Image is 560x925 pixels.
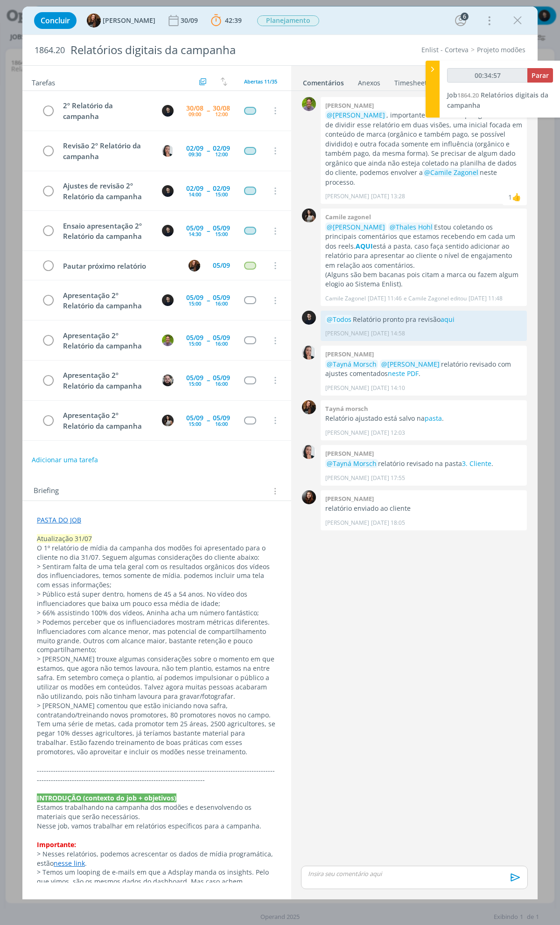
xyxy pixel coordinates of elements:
[257,15,319,26] span: Planejamento
[213,375,230,381] div: 05/09
[213,294,230,301] div: 05/09
[189,192,201,197] div: 14:00
[35,45,65,56] span: 1864.20
[189,301,201,306] div: 15:00
[462,459,491,468] a: 3. Cliente
[358,78,380,88] div: Anexos
[162,415,174,426] img: C
[325,404,368,413] b: Tayná morsch
[453,13,468,28] button: 6
[162,294,174,306] img: C
[457,91,479,99] span: 1864.20
[207,297,210,304] span: --
[532,71,549,80] span: Parar
[356,242,373,250] strong: AQUI
[327,223,385,231] span: @[PERSON_NAME]
[302,97,316,111] img: T
[381,360,440,369] span: @[PERSON_NAME]
[425,414,442,423] a: pasta
[181,17,200,24] div: 30/09
[327,459,377,468] span: @Tayná Morsch
[207,377,210,383] span: --
[161,373,175,387] button: G
[207,107,210,114] span: --
[189,111,201,117] div: 09:00
[244,78,277,85] span: Abertas 11/35
[59,290,153,312] div: Apresentação 2º Relatório da campanha
[37,562,277,590] p: > Sentiram falta de uma tela geral com os resultados orgânicos dos vídeos dos influenciadores, te...
[161,224,175,238] button: C
[189,152,201,157] div: 09:30
[59,220,153,242] div: Ensaio apresentação 2º Relatório da campanha
[371,384,405,392] span: [DATE] 14:10
[213,185,230,192] div: 02/09
[447,90,548,110] span: Relatórios digitais da campanha
[189,231,201,236] div: 14:30
[215,381,228,386] div: 16:00
[162,145,174,157] img: C
[447,90,548,110] a: Job1864.20Relatórios digitais da campanha
[371,329,405,338] span: [DATE] 14:58
[37,849,277,868] p: > Nesses relatórios, podemos acrescentar os dados de mídia programática, estão .
[37,618,277,655] p: > Podemos perceber que os influenciadores mostram métricas diferentes. Influenciadores com alcanc...
[325,315,522,324] p: Relatório pronto pra revisão
[424,168,478,177] span: @Camile Zagonel
[325,429,369,437] p: [PERSON_NAME]
[325,213,371,221] b: Camile zagonel
[213,225,230,231] div: 05/09
[325,101,374,110] b: [PERSON_NAME]
[37,515,81,524] a: PASTA DO JOB
[213,105,230,111] div: 30/08
[161,184,175,198] button: C
[161,144,175,158] button: C
[394,74,427,88] a: Timesheet
[207,228,210,234] span: --
[371,519,405,527] span: [DATE] 18:05
[441,315,455,324] a: aqui
[87,14,155,28] button: T[PERSON_NAME]
[215,192,228,197] div: 15:00
[186,375,203,381] div: 05/09
[213,334,230,341] div: 05/09
[34,485,59,497] span: Briefing
[162,105,174,117] img: C
[469,294,503,303] span: [DATE] 11:48
[325,494,374,503] b: [PERSON_NAME]
[327,111,385,119] span: @[PERSON_NAME]
[325,294,366,303] p: Camile Zagonel
[325,384,369,392] p: [PERSON_NAME]
[325,223,522,270] p: Estou coletando os principais comentários que estamos recebendo em cada um dos reels. está a past...
[161,293,175,307] button: C
[186,294,203,301] div: 05/09
[215,152,228,157] div: 12:00
[37,534,92,543] span: Atualização 31/07
[37,766,277,785] p: -------------------------------------------------------------------------------------------------...
[325,350,374,358] b: [PERSON_NAME]
[162,334,174,346] img: T
[225,16,242,25] span: 42:39
[59,260,180,272] div: Pautar próximo relatório
[59,369,153,391] div: Apresentação 2º Relatório da campanha
[207,147,210,154] span: --
[59,180,153,202] div: Ajustes de revisão 2º Relatório da campanha
[37,608,277,618] p: > 66% assistindo 100% dos vídeos, Aninha acha um número fantástico;
[87,14,101,28] img: T
[477,45,525,54] a: Projeto modões
[371,192,405,201] span: [DATE] 13:28
[67,39,317,62] div: Relatórios digitais da campanha
[302,209,316,223] img: C
[31,452,98,468] button: Adicionar uma tarefa
[37,803,253,821] span: Estamos trabalhando na campanha dos modões e desenvolvendo os materiais que serão necessários.
[325,329,369,338] p: [PERSON_NAME]
[213,145,230,152] div: 02/09
[368,294,402,303] span: [DATE] 11:46
[186,145,203,152] div: 02/09
[34,12,77,29] button: Concluir
[186,105,203,111] div: 30/08
[162,375,174,386] img: G
[189,421,201,426] div: 15:00
[37,590,277,608] p: > Público está super dentro, homens de 45 a 54 anos. No vídeo dos influenciadores que baixa um po...
[59,140,153,162] div: Revisão 2º Relatório da campanha
[390,223,433,231] span: @Thales Hohl
[371,474,405,482] span: [DATE] 17:55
